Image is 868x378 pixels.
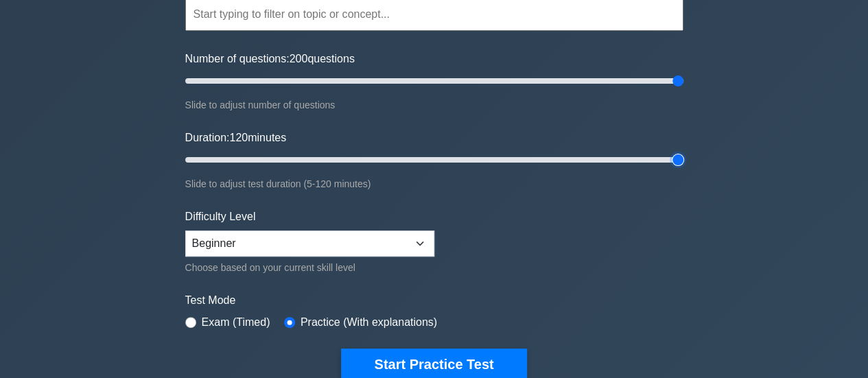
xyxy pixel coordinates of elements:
div: Choose based on your current skill level [185,259,434,276]
label: Number of questions: questions [185,51,355,67]
div: Slide to adjust number of questions [185,97,683,113]
label: Practice (With explanations) [301,314,437,331]
label: Duration: minutes [185,130,287,146]
div: Slide to adjust test duration (5-120 minutes) [185,176,683,192]
label: Difficulty Level [185,209,256,225]
label: Test Mode [185,292,683,309]
label: Exam (Timed) [202,314,270,331]
span: 120 [229,132,248,143]
span: 200 [290,53,308,64]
